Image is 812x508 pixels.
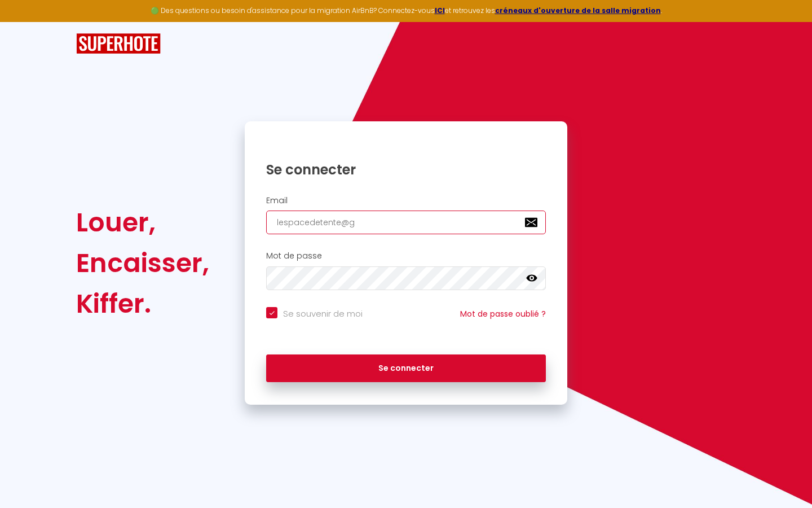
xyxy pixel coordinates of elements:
[9,5,43,38] button: Ouvrir le widget de chat LiveChat
[266,251,546,261] h2: Mot de passe
[460,308,546,319] a: Mot de passe oublié ?
[76,283,209,324] div: Kiffer.
[76,33,161,54] img: SuperHote logo
[435,6,445,15] a: ICI
[266,196,546,205] h2: Email
[495,6,661,15] a: créneaux d'ouverture de la salle migration
[266,354,546,383] button: Se connecter
[266,211,546,234] input: Ton Email
[266,161,546,178] h1: Se connecter
[76,202,209,243] div: Louer,
[76,243,209,283] div: Encaisser,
